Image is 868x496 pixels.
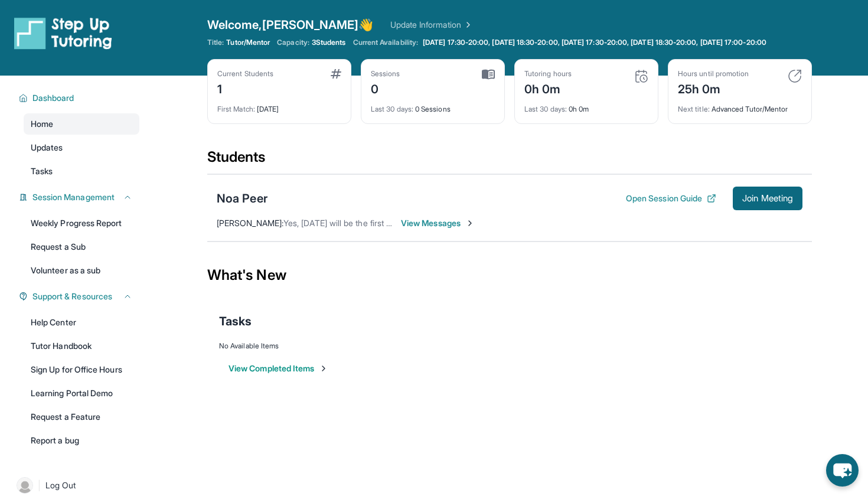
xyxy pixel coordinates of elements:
a: Sign Up for Office Hours [24,359,139,380]
a: Tasks [24,161,139,182]
span: Log Out [45,479,76,491]
a: Request a Feature [24,406,139,428]
div: 0h 0m [524,97,648,114]
span: Join Meeting [742,195,793,202]
span: Yes, [DATE] will be the first session and of course! [283,218,471,228]
span: 3 Students [312,38,346,47]
span: Tasks [219,313,252,329]
span: Updates [31,142,63,154]
div: [DATE] [217,97,341,114]
span: Support & Resources [32,291,112,302]
div: What's New [207,249,812,301]
button: Support & Resources [28,291,132,302]
span: Current Availability: [353,38,418,47]
div: 25h 0m [678,79,749,97]
img: logo [14,17,112,50]
span: Home [31,118,53,130]
button: Dashboard [28,92,132,104]
img: user-img [17,477,33,494]
div: Noa Peer [217,190,267,207]
button: Open Session Guide [626,192,716,204]
span: [PERSON_NAME] : [217,218,283,228]
a: Request a Sub [24,236,139,257]
span: Tutor/Mentor [226,38,270,47]
a: Weekly Progress Report [24,213,139,234]
div: 0 [371,79,400,97]
button: chat-button [826,454,859,487]
a: Report a bug [24,430,139,451]
span: First Match : [217,105,255,113]
img: Chevron-Right [465,218,475,228]
a: Update Information [390,19,473,31]
span: Title: [207,38,224,47]
button: Session Management [28,191,132,203]
img: Chevron Right [461,19,473,31]
img: card [482,69,495,80]
a: [DATE] 17:30-20:00, [DATE] 18:30-20:00, [DATE] 17:30-20:00, [DATE] 18:30-20:00, [DATE] 17:00-20:00 [420,38,769,47]
div: No Available Items [219,341,800,351]
img: card [788,69,802,83]
a: Volunteer as a sub [24,260,139,281]
div: 0 Sessions [371,97,495,114]
span: Last 30 days : [371,105,413,113]
span: View Messages [401,217,475,229]
div: Students [207,148,812,174]
div: 1 [217,79,273,97]
span: Next title : [678,105,710,113]
a: Help Center [24,312,139,333]
span: Tasks [31,165,53,177]
div: Advanced Tutor/Mentor [678,97,802,114]
button: View Completed Items [229,363,328,374]
div: Current Students [217,69,273,79]
a: Tutor Handbook [24,335,139,357]
a: Home [24,113,139,135]
span: | [38,478,41,492]
div: 0h 0m [524,79,572,97]
span: Welcome, [PERSON_NAME] 👋 [207,17,374,33]
img: card [331,69,341,79]
button: Join Meeting [733,187,802,210]
a: Learning Portal Demo [24,383,139,404]
div: Tutoring hours [524,69,572,79]
span: Session Management [32,191,115,203]
img: card [634,69,648,83]
div: Sessions [371,69,400,79]
a: Updates [24,137,139,158]
div: Hours until promotion [678,69,749,79]
span: Dashboard [32,92,74,104]
span: Capacity: [277,38,309,47]
span: [DATE] 17:30-20:00, [DATE] 18:30-20:00, [DATE] 17:30-20:00, [DATE] 18:30-20:00, [DATE] 17:00-20:00 [423,38,766,47]
span: Last 30 days : [524,105,567,113]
